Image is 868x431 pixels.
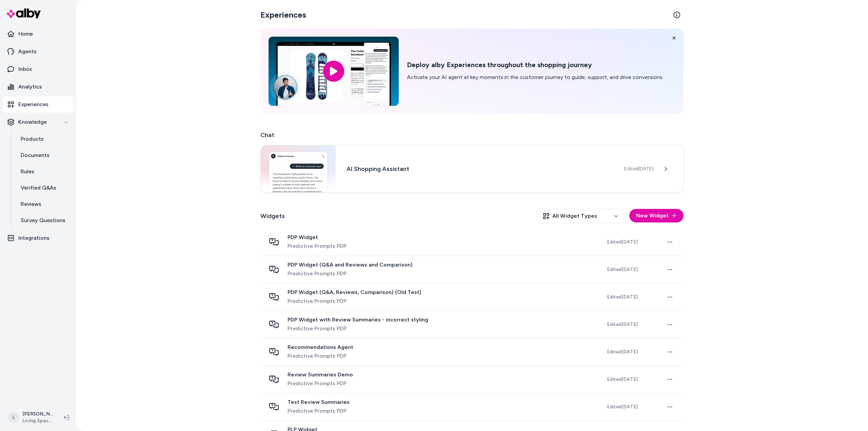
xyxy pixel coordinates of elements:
a: Inbox [3,61,73,77]
h2: Widgets [260,211,285,221]
span: Edited [DATE] [607,294,638,300]
span: Edited [DATE] [607,267,638,272]
span: Predictive Prompts PDP [288,297,421,305]
span: Edited [DATE] [607,239,638,245]
span: Predictive Prompts PDP [288,325,428,333]
img: Chat widget [261,145,336,192]
span: L [8,412,19,423]
span: Predictive Prompts PDP [288,242,347,250]
a: Survey Questions [14,212,73,229]
a: Products [14,131,73,147]
span: PDP Widget (Q&A, Reviews, Comparison) (Old Test) [288,289,421,296]
p: Agents [18,47,37,56]
p: Analytics [18,83,42,91]
span: Recommendations Agent [288,344,353,351]
span: PDP Widget (Q&A and Reviews and Comparison) [288,261,413,268]
p: Documents [21,151,50,159]
button: New Widget [629,209,684,222]
p: Experiences [18,100,48,109]
h2: Experiences [260,9,306,20]
span: Edited [DATE] [607,349,638,355]
a: Agents [3,43,73,60]
h3: AI Shopping Assistant [347,164,613,174]
p: Survey Questions [21,216,65,224]
span: Edited [DATE] [607,321,638,327]
button: Knowledge [3,114,73,130]
a: Experiences [3,96,73,113]
p: Activate your AI agent at key moments in the customer journey to guide, support, and drive conver... [407,73,664,81]
img: alby Logo [7,8,41,18]
p: Home [18,30,33,38]
button: L[PERSON_NAME]Living Spaces [4,407,58,428]
span: Review Summaries Demo [288,371,353,378]
span: Living Spaces [22,417,53,424]
p: [PERSON_NAME] [22,411,53,417]
span: PDP Widget [288,234,347,241]
h2: Deploy alby Experiences throughout the shopping journey [407,61,664,69]
h2: Chat [260,130,684,140]
span: Edited [DATE] [607,404,638,410]
p: Rules [21,168,34,176]
a: Rules [14,163,73,180]
p: Knowledge [18,118,47,126]
a: Documents [14,147,73,163]
a: Home [3,26,73,42]
a: Reviews [14,196,73,212]
p: Verified Q&As [21,184,56,192]
span: Predictive Prompts PDP [288,352,353,360]
a: Integrations [3,230,73,246]
span: Edited [DATE] [624,165,653,172]
span: Edited [DATE] [607,376,638,382]
span: Predictive Prompts PDP [288,379,353,388]
p: Inbox [18,65,32,73]
a: Analytics [3,79,73,95]
a: Chat widgetAI Shopping AssistantEdited[DATE] [260,145,684,193]
span: Test Review Summaries [288,399,350,406]
a: Verified Q&As [14,180,73,196]
p: Products [21,135,44,143]
span: PDP Widget with Review Summaries - incorrect styling [288,316,428,323]
p: Reviews [21,200,41,208]
span: Predictive Prompts PDP [288,270,413,278]
button: All Widget Types [537,209,624,223]
span: Predictive Prompts PDP [288,407,350,415]
p: Integrations [18,234,50,242]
